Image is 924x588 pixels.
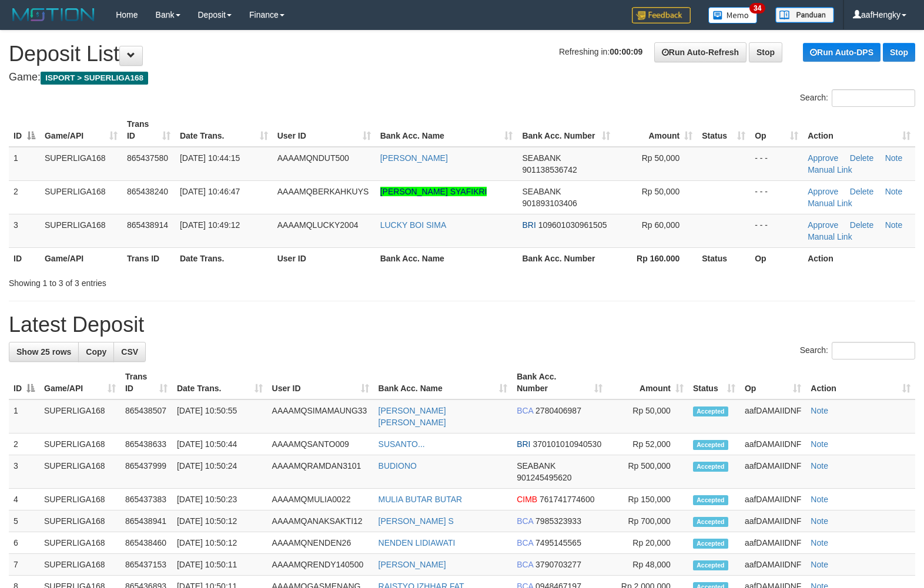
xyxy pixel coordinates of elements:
span: Copy 7985323933 to clipboard [535,516,581,526]
td: SUPERLIGA168 [39,489,120,510]
h1: Latest Deposit [9,313,915,337]
a: Note [811,538,828,547]
span: SEABANK [522,187,561,196]
a: [PERSON_NAME] [PERSON_NAME] [379,406,446,427]
td: aafDAMAIIDNF [740,489,806,510]
td: Rp 50,000 [607,399,688,434]
span: Copy 109601030961505 to clipboard [538,220,607,230]
a: Manual Link [808,232,852,241]
a: Approve [808,187,838,196]
td: SUPERLIGA168 [39,554,120,576]
th: User ID [273,247,376,269]
th: Bank Acc. Number: activate to sort column ascending [512,366,607,399]
input: Search: [832,342,915,359]
a: Note [811,516,828,526]
span: Accepted [693,462,728,472]
td: Rp 150,000 [607,489,688,510]
a: NENDEN LIDIAWATI [379,538,456,547]
td: aafDAMAIIDNF [740,434,806,455]
a: LUCKY BOI SIMA [380,220,447,230]
span: BCA [517,560,533,569]
a: BUDIONO [379,461,417,471]
span: Rp 60,000 [642,220,680,230]
a: Delete [850,220,873,230]
span: ISPORT > SUPERLIGA168 [41,72,148,85]
td: AAAAMQRENDY140500 [267,554,374,576]
th: Status: activate to sort column ascending [688,366,740,399]
td: 1 [9,399,39,434]
th: Rp 160.000 [615,247,697,269]
td: 865437383 [120,489,172,510]
td: 4 [9,489,39,510]
span: Copy 901245495620 to clipboard [517,473,571,482]
a: SUSANTO... [379,439,425,449]
th: Game/API: activate to sort column ascending [40,113,122,147]
td: [DATE] 10:50:44 [172,434,267,455]
a: Manual Link [808,199,852,208]
a: Approve [808,153,838,163]
span: AAAAMQNDUT500 [277,153,349,163]
a: Note [885,187,903,196]
div: Showing 1 to 3 of 3 entries [9,273,376,289]
td: - - - [750,180,803,214]
span: Copy 2780406987 to clipboard [535,406,581,415]
td: SUPERLIGA168 [39,510,120,532]
td: 865438460 [120,532,172,554]
td: AAAAMQMULIA0022 [267,489,374,510]
span: BRI [522,220,535,230]
img: panduan.png [775,7,834,23]
span: Copy 761741774600 to clipboard [540,495,594,504]
span: Accepted [693,406,728,416]
span: Show 25 rows [16,347,71,357]
a: Run Auto-Refresh [654,42,746,62]
td: 2 [9,180,40,214]
span: BCA [517,516,533,526]
th: Bank Acc. Number: activate to sort column ascending [517,113,615,147]
th: Op: activate to sort column ascending [740,366,806,399]
span: CIMB [517,495,537,504]
span: Accepted [693,560,728,570]
a: Note [811,495,828,504]
td: AAAAMQSANTO009 [267,434,374,455]
a: MULIA BUTAR BUTAR [379,495,463,504]
img: Feedback.jpg [632,7,691,23]
span: 34 [749,3,765,14]
th: Amount: activate to sort column ascending [607,366,688,399]
td: [DATE] 10:50:12 [172,510,267,532]
th: Bank Acc. Name [376,247,518,269]
td: [DATE] 10:50:55 [172,399,267,434]
td: aafDAMAIIDNF [740,399,806,434]
td: 6 [9,532,39,554]
td: 2 [9,434,39,455]
th: Trans ID: activate to sort column ascending [122,113,175,147]
th: Date Trans.: activate to sort column ascending [175,113,273,147]
input: Search: [832,89,915,107]
span: Accepted [693,495,728,505]
td: 7 [9,554,39,576]
a: CSV [113,342,146,362]
td: Rp 500,000 [607,455,688,489]
th: Op [750,247,803,269]
span: 865438914 [127,220,168,230]
th: Trans ID [122,247,175,269]
td: aafDAMAIIDNF [740,510,806,532]
th: Game/API [40,247,122,269]
span: BCA [517,406,533,415]
th: ID [9,247,40,269]
td: 865438507 [120,399,172,434]
td: 865438941 [120,510,172,532]
td: [DATE] 10:50:24 [172,455,267,489]
span: Copy 901138536742 to clipboard [522,165,577,174]
td: aafDAMAIIDNF [740,532,806,554]
td: aafDAMAIIDNF [740,554,806,576]
td: SUPERLIGA168 [40,147,122,181]
th: Date Trans. [175,247,273,269]
td: [DATE] 10:50:11 [172,554,267,576]
a: Note [811,439,828,449]
span: Copy 901893103406 to clipboard [522,199,577,208]
td: SUPERLIGA168 [40,180,122,214]
span: Rp 50,000 [642,153,680,163]
th: ID: activate to sort column descending [9,113,40,147]
th: Action: activate to sort column ascending [806,366,915,399]
strong: 00:00:09 [610,47,642,56]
